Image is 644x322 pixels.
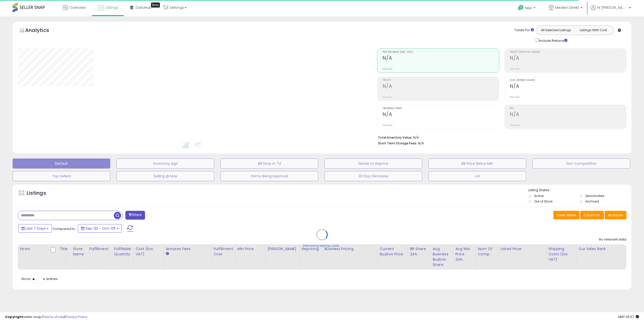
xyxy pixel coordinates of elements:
[378,134,623,140] li: N/A
[525,6,532,10] span: Help
[221,171,318,181] button: Items Being Repriced
[428,158,526,169] button: BB Price Below Min
[591,5,631,16] a: Hi [PERSON_NAME]
[151,3,160,8] div: Tooltip anchor
[597,5,627,10] span: Hi [PERSON_NAME]
[514,28,534,33] div: Totals For
[325,158,422,169] button: Needs to Reprice
[105,5,118,10] span: Listings
[510,67,520,70] small: Prev: N/A
[383,83,499,90] h2: N/A
[383,79,499,82] span: Profit
[383,107,499,110] span: Ordered Items
[117,171,214,181] button: Selling @ Max
[418,141,424,146] span: N/A
[383,51,499,54] span: Net Revenue (Exc. VAT)
[532,158,630,169] button: Non Competitive
[383,67,392,70] small: Prev: N/A
[383,55,499,62] h2: N/A
[25,27,59,35] h5: Analytics
[532,37,574,43] div: Include Returns
[303,244,341,248] div: Retrieving listings data..
[510,124,520,127] small: Prev: N/A
[221,158,318,169] button: BB Drop in 7d
[13,171,110,181] button: Top Sellers
[69,5,86,10] span: Overview
[428,171,526,181] button: Jo1
[383,96,392,99] small: Prev: N/A
[555,5,579,10] span: Medien Direkt
[510,79,626,82] span: Avg. Buybox Share
[510,96,520,99] small: Prev: N/A
[378,135,412,140] b: Total Inventory Value:
[510,83,626,90] h2: N/A
[510,51,626,54] span: Profit [PERSON_NAME]
[514,1,541,16] a: Help
[325,171,422,181] button: 30 Day Decrease
[117,158,214,169] button: Inventory Age
[378,141,417,145] b: Short Term Storage Fees:
[13,158,110,169] button: Default
[575,27,612,33] button: Listings With Cost
[136,5,152,10] span: DataHub
[510,55,626,62] h2: N/A
[383,111,499,118] h2: N/A
[383,124,392,127] small: Prev: N/A
[518,5,524,11] i: Get Help
[510,111,626,118] h2: N/A
[537,27,575,33] button: All Selected Listings
[510,107,626,110] span: ROI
